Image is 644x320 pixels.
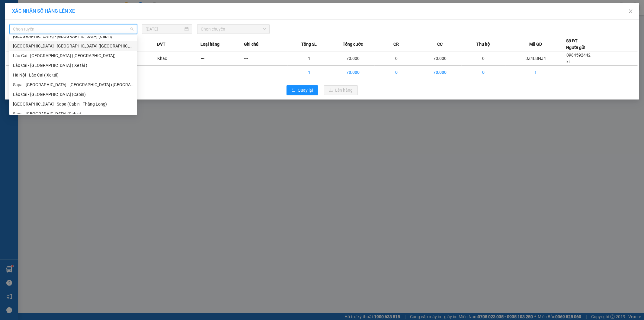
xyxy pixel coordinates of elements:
td: 0 [462,66,505,79]
div: Số ĐT Người gửi [566,38,585,51]
span: kt [566,59,570,64]
div: Hà Nội - Lào Cai ( Xe tải) [13,72,133,78]
div: Hà Nội - Lào Cai (Cabin) [9,31,137,41]
td: Khác [157,51,200,66]
td: DZ4LBNJ4 [505,51,566,66]
button: rollbackQuay lại [287,85,318,95]
input: 14/08/2025 [146,26,183,32]
td: 70.000 [418,66,462,79]
span: Tổng SL [302,41,317,47]
div: [GEOGRAPHIC_DATA] - [GEOGRAPHIC_DATA] (Cabin) [13,33,133,40]
td: 0 [462,51,505,66]
button: Close [622,3,639,20]
td: 1 [505,66,566,79]
span: Quay lại [298,87,313,93]
span: XÁC NHẬN SỐ HÀNG LÊN XE [12,8,75,14]
div: Lào Cai - [GEOGRAPHIC_DATA] (Cabin) [13,91,133,98]
span: rollback [291,88,296,93]
td: 70.000 [418,51,462,66]
div: Lào Cai - [GEOGRAPHIC_DATA] ( Xe tải ) [13,62,133,69]
div: Hà Nội - Sapa (Cabin - Thăng Long) [9,99,137,109]
span: Mã GD [529,41,542,47]
span: Chọn chuyến [201,24,266,34]
td: --- [200,51,244,66]
span: close [628,9,633,14]
div: Hà Nội - Lào Cai (Giường) [9,41,137,51]
div: Lào Cai - Hà Nội (Cabin) [9,90,137,99]
div: Lào Cai - Hà Nội ( Xe tải ) [9,60,137,70]
td: 1 [288,66,331,79]
div: Sapa - Lào Cai - Hà Nội (Giường) [9,80,137,90]
div: Sapa - Hà Nội (Cabin) [9,109,137,119]
td: 1 [288,51,331,66]
td: 70.000 [331,51,375,66]
td: --- [244,51,287,66]
span: ĐVT [157,41,165,47]
td: 0 [375,51,418,66]
span: CC [437,41,443,47]
div: Hà Nội - Lào Cai ( Xe tải) [9,70,137,80]
td: 0 [375,66,418,79]
div: [GEOGRAPHIC_DATA] - [GEOGRAPHIC_DATA] ([GEOGRAPHIC_DATA]) [13,43,133,49]
span: 0984592442 [566,53,591,57]
span: Chọn tuyến [13,24,133,34]
div: Sapa - [GEOGRAPHIC_DATA] (Cabin) [13,110,133,117]
span: Ghi chú [244,41,258,47]
div: Lào Cai - [GEOGRAPHIC_DATA] ([GEOGRAPHIC_DATA]) [13,52,133,59]
div: Lào Cai - Hà Nội (Giường) [9,51,137,60]
span: Loại hàng [200,41,219,47]
span: CR [394,41,399,47]
div: [GEOGRAPHIC_DATA] - Sapa (Cabin - Thăng Long) [13,101,133,107]
span: Tổng cước [343,41,363,47]
span: Thu hộ [476,41,490,47]
div: Sapa - [GEOGRAPHIC_DATA] - [GEOGRAPHIC_DATA] ([GEOGRAPHIC_DATA]) [13,81,133,88]
td: 70.000 [331,66,375,79]
button: uploadLên hàng [324,85,358,95]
